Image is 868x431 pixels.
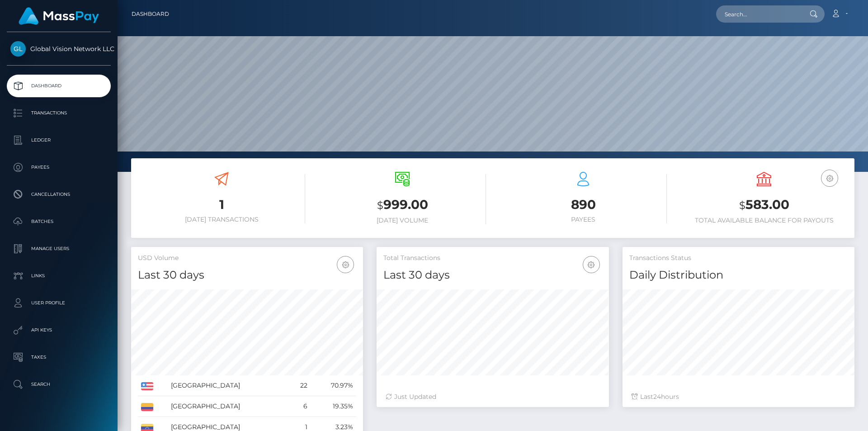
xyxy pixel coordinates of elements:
input: Search... [716,5,801,23]
div: Just Updated [386,392,599,402]
img: US.png [141,382,153,390]
h6: [DATE] Transactions [138,216,305,223]
a: Payees [7,156,111,179]
img: Global Vision Network LLC [10,41,26,57]
p: Batches [10,215,107,228]
h4: Daily Distribution [629,267,848,283]
p: Taxes [10,350,107,364]
p: Payees [10,161,107,174]
a: Manage Users [7,237,111,260]
small: $ [377,199,383,212]
p: Search [10,378,107,391]
h6: Total Available Balance for Payouts [680,217,848,224]
p: User Profile [10,296,107,310]
h5: Transactions Status [629,254,848,263]
h5: Total Transactions [383,254,602,263]
a: Batches [7,210,111,233]
a: User Profile [7,292,111,314]
a: Dashboard [7,75,111,97]
h4: Last 30 days [138,267,356,283]
a: Search [7,373,111,396]
h3: 890 [500,196,667,213]
h6: Payees [500,216,667,223]
img: MassPay Logo [19,7,99,25]
a: Dashboard [132,5,169,24]
td: [GEOGRAPHIC_DATA] [168,396,289,417]
p: Manage Users [10,242,107,256]
p: Dashboard [10,79,107,93]
td: 22 [289,375,311,396]
a: Taxes [7,346,111,369]
td: 19.35% [311,396,356,417]
div: Last hours [632,392,845,402]
h3: 583.00 [680,196,848,214]
h4: Last 30 days [383,267,602,283]
a: Transactions [7,102,111,124]
p: Ledger [10,133,107,147]
h3: 1 [138,196,305,213]
h5: USD Volume [138,254,356,263]
p: API Keys [10,323,107,337]
a: Links [7,265,111,287]
td: 6 [289,396,311,417]
img: CO.png [141,403,153,411]
a: API Keys [7,319,111,341]
a: Cancellations [7,183,111,206]
a: Ledger [7,129,111,152]
td: 70.97% [311,375,356,396]
h6: [DATE] Volume [319,217,486,224]
h3: 999.00 [319,196,486,214]
small: $ [739,199,745,212]
p: Links [10,269,107,283]
span: 24 [653,393,661,401]
p: Cancellations [10,188,107,201]
span: Global Vision Network LLC [7,45,111,53]
td: [GEOGRAPHIC_DATA] [168,375,289,396]
p: Transactions [10,106,107,120]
